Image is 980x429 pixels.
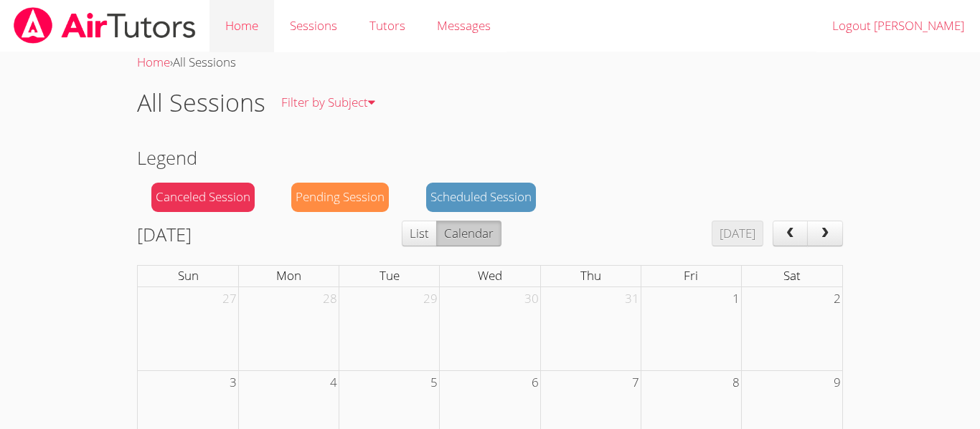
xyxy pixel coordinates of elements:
a: Home [137,54,170,70]
span: 6 [530,371,540,395]
button: List [402,221,437,246]
span: Fri [684,267,698,284]
h1: All Sessions [137,85,265,121]
span: 9 [832,371,842,395]
div: › [137,52,843,73]
span: 7 [631,371,641,395]
span: 28 [321,287,339,311]
span: Sun [178,267,199,284]
span: 2 [832,287,842,311]
span: Wed [478,267,502,284]
span: Tue [380,267,400,284]
span: All Sessions [173,54,236,70]
a: Filter by Subject [265,77,391,129]
span: 4 [329,371,339,395]
div: Pending Session [291,183,389,212]
span: 27 [221,287,238,311]
button: [DATE] [712,221,763,246]
img: airtutors_banner-c4298cdbf04f3fff15de1276eac7730deb9818008684d7c2e4769d2f7ddbe033.png [12,7,197,44]
span: 29 [422,287,439,311]
div: Scheduled Session [426,183,536,212]
span: 8 [731,371,741,395]
span: 31 [623,287,641,311]
div: Canceled Session [151,183,255,212]
span: Mon [276,267,301,284]
span: 5 [429,371,439,395]
h2: Legend [137,144,843,171]
span: Thu [580,267,601,284]
button: prev [773,221,809,246]
span: Messages [437,17,491,34]
span: 3 [228,371,238,395]
button: Calendar [436,221,501,246]
span: 30 [523,287,540,311]
h2: [DATE] [137,221,192,248]
button: next [807,221,843,246]
span: Sat [783,267,801,284]
span: 1 [731,287,741,311]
